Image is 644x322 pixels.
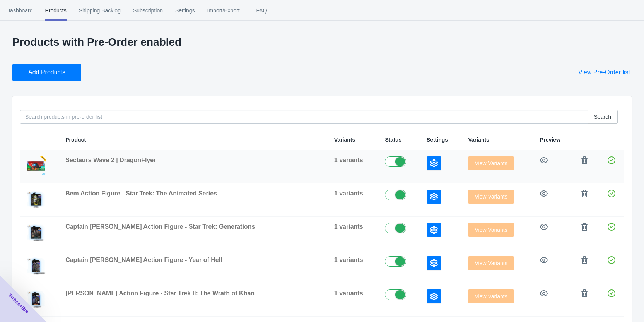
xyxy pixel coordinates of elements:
[427,137,448,143] span: Settings
[334,257,363,263] span: 1 variants
[65,223,255,230] span: Captain [PERSON_NAME] Action Figure - Star Trek: Generations
[252,0,272,21] span: FAQ
[540,137,560,143] span: Preview
[385,137,401,143] span: Status
[20,110,588,124] input: Search products in pre-order list
[468,137,489,143] span: Variants
[334,137,355,143] span: Variants
[133,0,163,21] span: Subscription
[334,190,363,197] span: 1 variants
[588,110,618,124] button: Search
[594,114,611,120] span: Search
[7,292,30,315] span: Subscribe
[578,69,630,76] span: View Pre-Order list
[65,157,156,163] span: Sectaurs Wave 2 | DragonFlyer
[45,0,67,21] span: Products
[65,290,255,296] span: [PERSON_NAME] Action Figure - Star Trek II: The Wrath of Khan
[569,64,639,81] button: View Pre-Order list
[26,156,46,175] img: SEC_DragonFlyer_Packaging_1x1wpresalecorner.png
[65,137,86,143] span: Product
[26,190,46,208] img: StarTrek_1000x1000Packaging_BEM.png
[65,190,217,197] span: Bem Action Figure - Star Trek: The Animated Series
[12,64,81,81] button: Add Products
[79,0,121,21] span: Shipping Backlog
[28,69,65,76] span: Add Products
[334,290,363,296] span: 1 variants
[334,157,363,163] span: 1 variants
[334,223,363,230] span: 1 variants
[175,0,195,21] span: Settings
[26,223,46,241] img: StarTrek_1000x1000Packaging_Kirk.png
[6,0,33,21] span: Dashboard
[65,257,222,263] span: Captain [PERSON_NAME] Action Figure - Year of Hell
[26,256,46,275] img: StarTrek_1000x1000Packaging_Janeway.png
[207,0,240,21] span: Import/Export
[12,36,632,48] p: Products with Pre-Order enabled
